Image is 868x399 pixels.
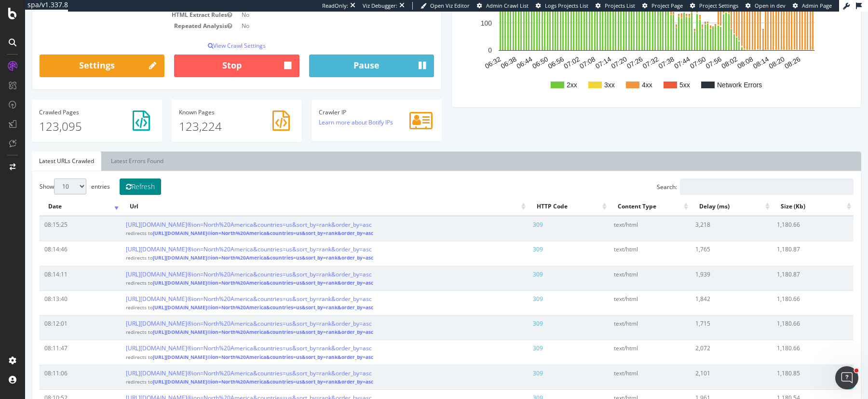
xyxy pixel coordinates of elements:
[747,303,828,328] td: 1,180.66
[665,254,747,279] td: 1,939
[486,2,529,9] span: Admin Crawl List
[665,205,747,229] td: 3,218
[584,254,665,279] td: text/html
[508,209,518,217] span: 309
[584,353,665,378] td: text/html
[758,43,777,58] text: 08:26
[477,2,529,10] a: Admin Crawl List
[747,254,828,279] td: 1,180.87
[537,43,556,58] text: 07:02
[506,43,525,58] text: 06:50
[747,279,828,303] td: 1,180.66
[294,97,409,104] h4: Crawler IP
[665,353,747,378] td: 2,101
[747,186,828,205] th: Size (Kb): activate to sort column ascending
[503,186,584,205] th: HTTP Code: activate to sort column ascending
[664,43,682,58] text: 07:50
[727,43,746,58] text: 08:14
[456,8,467,15] text: 100
[711,43,730,58] text: 08:08
[508,358,518,366] span: 309
[584,229,665,254] td: text/html
[508,283,518,291] span: 309
[101,367,348,373] small: redirects to
[642,2,683,10] a: Project Page
[29,167,61,183] select: Showentries
[584,205,665,229] td: text/html
[665,229,747,254] td: 1,765
[101,317,348,324] small: redirects to
[695,43,714,58] text: 08:02
[690,2,738,10] a: Project Settings
[96,186,503,205] th: Url: activate to sort column ascending
[101,209,347,217] a: [URL][DOMAIN_NAME]®ion=North%20America&countries=us&sort_by=rank&order_by=asc
[755,2,786,9] span: Open in dev
[101,382,347,390] a: [URL][DOMAIN_NAME]®ion=North%20America&countries=us&sort_by=rank&order_by=asc
[596,2,635,10] a: Projects List
[651,2,683,9] span: Project Page
[420,2,470,10] a: Open Viz Editor
[747,205,828,229] td: 1,180.66
[128,268,348,275] a: [URL][DOMAIN_NAME]®ion=North%20America&countries=us&sort_by=rank&order_by=asc
[584,43,603,58] text: 07:20
[128,317,348,324] a: [URL][DOMAIN_NAME]®ion=North%20America&countries=us&sort_by=rank&order_by=asc
[747,328,828,353] td: 1,180.66
[284,43,409,66] button: Pause
[322,2,348,10] div: ReadOnly:
[14,186,96,205] th: Date: activate to sort column ascending
[154,97,270,104] h4: Pages Known
[654,69,665,77] text: 5xx
[600,43,619,58] text: 07:26
[542,69,552,77] text: 2xx
[508,308,518,316] span: 309
[747,229,828,254] td: 1,180.87
[101,243,348,249] small: redirects to
[569,43,588,58] text: 07:14
[101,342,348,349] small: redirects to
[553,43,572,58] text: 07:08
[648,43,666,58] text: 07:44
[14,107,130,123] p: 123,095
[212,9,409,20] td: No
[14,9,212,20] td: Repeated Analysis
[101,218,348,225] small: redirects to
[128,342,348,349] a: [URL][DOMAIN_NAME]®ion=North%20America&countries=us&sort_by=rank&order_by=asc
[128,243,348,249] a: [URL][DOMAIN_NAME]®ion=North%20America&countries=us&sort_by=rank&order_by=asc
[294,107,368,115] a: Learn more about Botify IPs
[508,382,518,390] span: 309
[101,358,347,366] a: [URL][DOMAIN_NAME]®ion=North%20America&countries=us&sort_by=rank&order_by=asc
[101,308,347,316] a: [URL][DOMAIN_NAME]®ion=North%20America&countries=us&sort_by=rank&order_by=asc
[149,43,274,66] button: Stop
[459,43,477,58] text: 06:32
[101,234,347,242] a: [URL][DOMAIN_NAME]®ion=North%20America&countries=us&sort_by=rank&order_by=asc
[742,43,761,58] text: 08:20
[746,2,786,10] a: Open in dev
[536,2,588,10] a: Logs Projects List
[699,2,738,9] span: Project Settings
[14,97,130,104] h4: Pages Crawled
[430,2,470,9] span: Open Viz Editor
[101,292,348,299] small: redirects to
[605,2,635,9] span: Projects List
[632,43,651,58] text: 07:38
[463,35,467,43] text: 0
[101,332,347,341] a: [URL][DOMAIN_NAME]®ion=North%20America&countries=us&sort_by=rank&order_by=asc
[363,2,397,10] div: Viz Debugger:
[14,279,96,303] td: 08:13:40
[101,268,348,275] small: redirects to
[802,2,832,9] span: Admin Page
[508,234,518,242] span: 309
[545,2,588,9] span: Logs Projects List
[7,140,76,159] a: Latest URLs Crawled
[579,69,590,77] text: 3xx
[665,328,747,353] td: 2,072
[128,292,348,299] a: [URL][DOMAIN_NAME]®ion=North%20America&countries=us&sort_by=rank&order_by=asc
[490,43,509,58] text: 06:44
[665,279,747,303] td: 1,842
[508,259,518,267] span: 309
[617,69,627,77] text: 4xx
[692,69,737,77] text: Network Errors
[655,167,828,183] input: Search:
[632,167,828,183] label: Search:
[14,303,96,328] td: 08:12:01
